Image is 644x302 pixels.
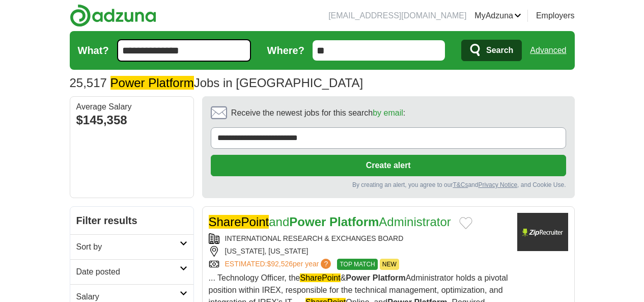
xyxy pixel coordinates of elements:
[337,259,377,270] span: TOP MATCH
[373,108,403,117] a: by email
[76,241,180,253] h2: Sort by
[70,74,107,92] span: 25,517
[209,233,509,244] div: INTERNATIONAL RESEARCH & EXCHANGES BOARD
[70,76,363,90] h1: Jobs in [GEOGRAPHIC_DATA]
[209,215,451,229] a: SharePointandPower PlatformAdministrator
[211,180,566,189] div: By creating an alert, you agree to our and , and Cookie Use.
[453,181,468,188] a: T&Cs
[380,259,399,270] span: NEW
[231,107,405,119] span: Receive the newest jobs for this search :
[329,215,379,229] strong: Platform
[76,111,187,129] div: $145,358
[267,260,293,268] span: $92,526
[209,215,269,229] em: SharePoint
[70,4,156,27] img: Adzuna logo
[300,273,340,282] em: SharePoint
[474,10,521,22] a: MyAdzuna
[478,181,517,188] a: Privacy Notice
[461,40,522,61] button: Search
[267,43,304,58] label: Where?
[530,40,566,61] a: Advanced
[321,259,331,269] span: ?
[289,215,326,229] strong: Power
[110,76,194,90] em: Power Platform
[459,217,472,229] button: Add to favorite jobs
[78,43,109,58] label: What?
[209,246,509,257] div: [US_STATE], [US_STATE]
[76,103,187,111] div: Average Salary
[486,40,513,61] span: Search
[328,10,466,22] li: [EMAIL_ADDRESS][DOMAIN_NAME]
[536,10,575,22] a: Employers
[70,207,193,234] h2: Filter results
[211,155,566,176] button: Create alert
[70,234,193,259] a: Sort by
[373,273,406,282] strong: Platform
[76,266,180,278] h2: Date posted
[517,213,568,251] img: Company logo
[346,273,370,282] strong: Power
[70,259,193,284] a: Date posted
[225,259,333,270] a: ESTIMATED:$92,526per year?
